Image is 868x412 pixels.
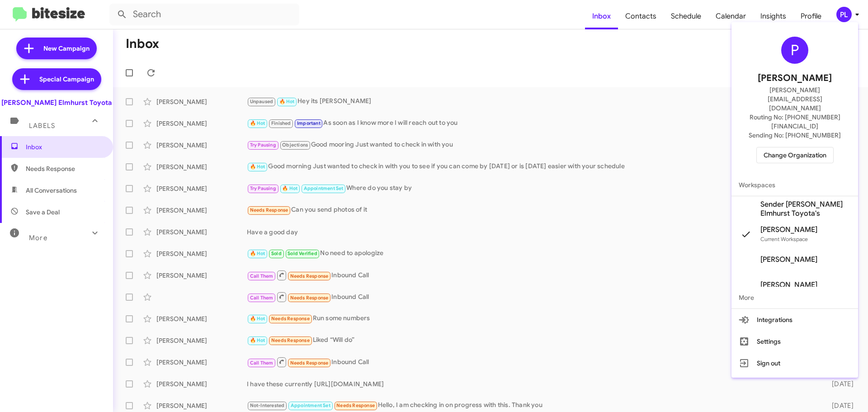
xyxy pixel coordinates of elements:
[742,113,847,131] span: Routing No: [PHONE_NUMBER][FINANCIAL_ID]
[731,174,858,196] span: Workspaces
[760,225,817,234] span: [PERSON_NAME]
[760,236,808,242] span: Current Workspace
[781,37,808,64] div: P
[731,331,858,352] button: Settings
[760,255,817,264] span: [PERSON_NAME]
[749,131,841,140] span: Sending No: [PHONE_NUMBER]
[760,280,817,289] span: [PERSON_NAME]
[756,147,834,163] button: Change Organization
[758,71,832,85] span: [PERSON_NAME]
[731,352,858,374] button: Sign out
[731,287,858,308] span: More
[731,309,858,331] button: Integrations
[764,147,826,163] span: Change Organization
[742,85,847,113] span: [PERSON_NAME][EMAIL_ADDRESS][DOMAIN_NAME]
[760,200,851,218] span: Sender [PERSON_NAME] Elmhurst Toyota's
